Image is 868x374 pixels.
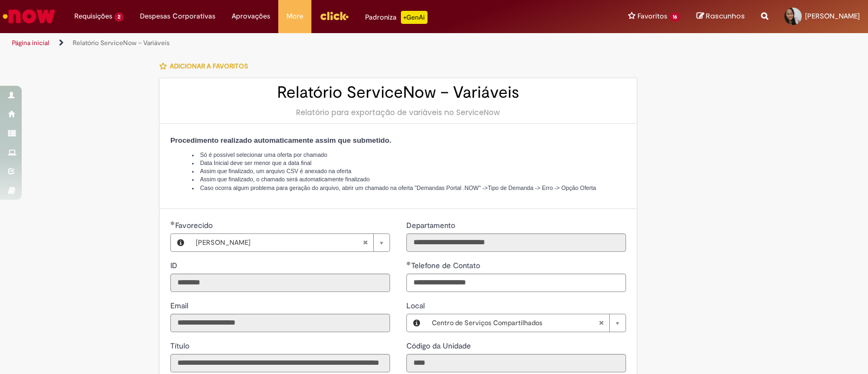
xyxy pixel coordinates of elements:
[170,354,390,372] input: Título
[170,260,180,271] label: Somente leitura - ID
[73,39,170,47] a: Relatório ServiceNow – Variáveis
[171,234,190,251] button: Favorecido, Visualizar este registro Valeria Maria da Conceicao
[170,84,626,102] h2: Relatório ServiceNow – Variáveis
[406,261,411,265] span: Obrigatório Preenchido
[406,354,626,372] input: Código da Unidade
[170,314,390,332] input: Email
[411,261,482,270] span: Telefone de Contato
[170,62,248,71] span: Adicionar a Favoritos
[140,11,215,22] span: Despesas Corporativas
[406,220,457,231] label: Somente leitura - Departamento
[170,340,192,351] label: Somente leitura - Título
[406,220,457,230] span: Somente leitura - Departamento
[192,167,626,175] li: Assim que finalizado, um arquivo CSV é anexado na oferta
[192,175,626,183] li: Assim que finalizado, o chamado será automaticamente finalizado
[320,8,349,24] img: click_logo_yellow_360x200.png
[170,300,190,311] label: Somente leitura - Email
[406,274,626,292] input: Telefone de Contato
[805,11,860,21] span: [PERSON_NAME]
[170,261,180,270] span: Somente leitura - ID
[365,11,427,24] div: Padroniza
[407,314,426,332] button: Local, Visualizar este registro Centro de Serviços Compartilhados
[669,12,680,22] span: 16
[706,11,745,21] span: Rascunhos
[170,301,190,310] span: Somente leitura - Email
[8,33,571,53] ul: Trilhas de página
[192,151,626,159] li: Só é possível selecionar uma oferta por chamado
[170,107,626,118] div: Relatório para exportação de variáveis no ServiceNow
[192,184,626,192] li: Caso ocorra algum problema para geração do arquivo, abrir um chamado na oferta "Demandas Portal ....
[232,11,270,22] span: Aprovações
[406,233,626,252] input: Departamento
[12,39,49,47] a: Página inicial
[406,340,473,351] label: Somente leitura - Código da Unidade
[192,159,626,167] li: Data Inicial deve ser menor que a data final
[593,314,609,332] abbr: Limpar campo Local
[170,274,390,292] input: ID
[426,314,626,332] a: Centro de Serviços CompartilhadosLimpar campo Local
[697,11,745,22] a: Rascunhos
[114,12,124,22] span: 2
[170,136,391,144] strong: Procedimento realizado automaticamente assim que submetido.
[401,11,427,24] p: +GenAi
[159,55,254,78] button: Adicionar a Favoritos
[286,11,303,22] span: More
[196,234,362,251] span: [PERSON_NAME]
[170,221,175,225] span: Obrigatório Preenchido
[1,5,57,27] img: ServiceNow
[74,11,112,22] span: Requisições
[357,234,373,251] abbr: Limpar campo Favorecido
[432,314,598,332] span: Centro de Serviços Compartilhados
[175,220,215,230] span: Necessários - Favorecido
[190,234,390,251] a: [PERSON_NAME]Limpar campo Favorecido
[637,11,667,22] span: Favoritos
[406,301,427,310] span: Local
